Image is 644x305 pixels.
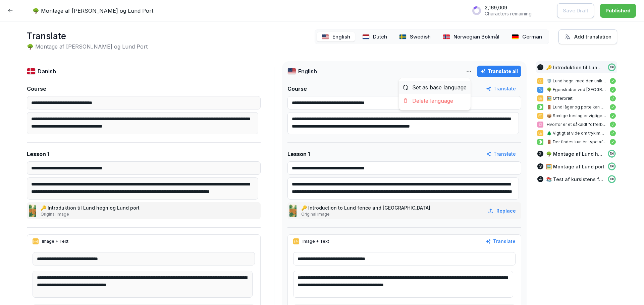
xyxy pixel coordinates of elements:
[605,7,631,14] div: Published
[564,33,611,41] div: Add translation
[563,7,588,14] p: Save Draft
[480,68,518,75] div: Translate all
[486,85,516,92] div: Translate
[399,81,471,94] div: Set as base language
[399,94,471,107] div: Delete language
[486,238,516,245] div: Translate
[486,150,516,158] div: Translate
